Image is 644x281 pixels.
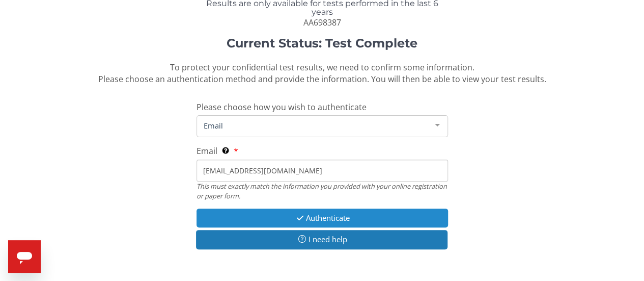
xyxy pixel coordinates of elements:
[8,240,41,273] iframe: Button to launch messaging window
[197,145,217,157] span: Email
[201,120,427,131] span: Email
[98,62,546,85] span: To protect your confidential test results, we need to confirm some information. Please choose an ...
[197,182,448,200] div: This must exactly match the information you provided with your online registration or paper form.
[197,209,448,227] button: Authenticate
[196,230,447,249] button: I need help
[227,36,417,50] strong: Current Status: Test Complete
[197,101,367,113] span: Please choose how you wish to authenticate
[303,17,341,28] span: AA698387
